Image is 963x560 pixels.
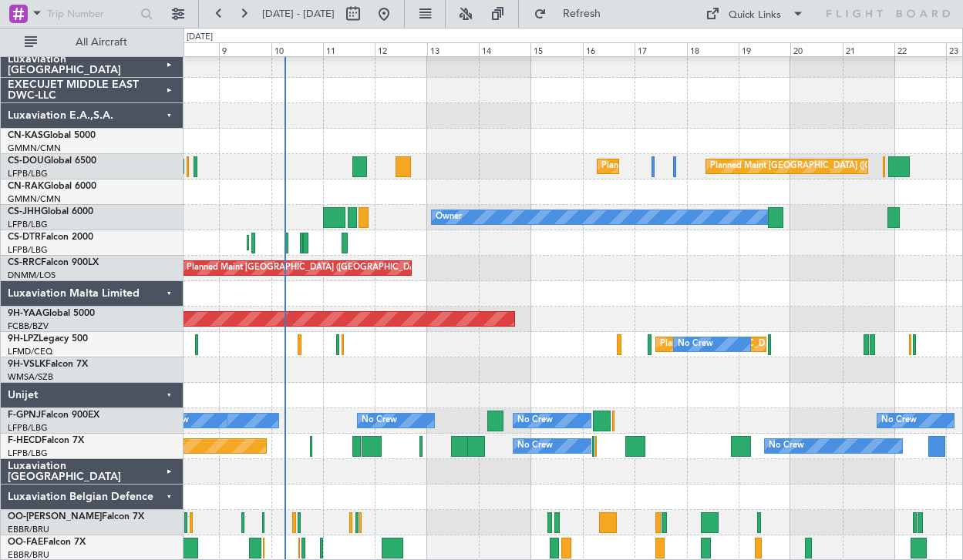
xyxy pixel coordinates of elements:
[8,193,61,205] a: GMMN/CMN
[8,156,44,166] span: CS-DOU
[687,42,739,56] div: 18
[710,155,953,178] div: Planned Maint [GEOGRAPHIC_DATA] ([GEOGRAPHIC_DATA])
[8,371,53,383] a: WMSA/SZB
[8,156,96,166] a: CS-DOUGlobal 6500
[790,42,842,56] div: 20
[8,360,45,369] span: 9H-VSLK
[8,258,99,267] a: CS-RRCFalcon 900LX
[271,42,323,56] div: 10
[527,2,619,26] button: Refresh
[8,143,61,154] a: GMMN/CMN
[375,42,426,56] div: 12
[8,258,41,267] span: CS-RRC
[8,538,43,547] span: OO-FAE
[678,333,713,356] div: No Crew
[8,422,48,434] a: LFPB/LBG
[698,2,812,26] button: Quick Links
[8,309,42,318] span: 9H-YAA
[8,182,44,191] span: CN-RAK
[427,42,479,56] div: 13
[17,30,167,55] button: All Aircraft
[517,434,553,458] div: No Crew
[8,524,49,535] a: EBBR/BRU
[530,42,582,56] div: 15
[8,244,48,256] a: LFPB/LBG
[8,207,41,216] span: CS-JHH
[8,320,49,332] a: FCBB/BZV
[323,42,375,56] div: 11
[262,7,335,21] span: [DATE] - [DATE]
[167,42,219,56] div: 8
[8,233,41,242] span: CS-DTR
[219,42,271,56] div: 9
[8,182,96,191] a: CN-RAKGlobal 6000
[8,411,41,420] span: F-GPNJ
[8,270,56,281] a: DNMM/LOS
[436,206,462,229] div: Owner
[843,42,894,56] div: 21
[8,168,48,179] a: LFPB/LBG
[8,334,39,344] span: 9H-LPZ
[479,42,530,56] div: 14
[8,411,99,420] a: F-GPNJFalcon 900EX
[187,31,213,44] div: [DATE]
[635,42,686,56] div: 17
[739,42,790,56] div: 19
[894,42,946,56] div: 22
[8,512,144,521] a: OO-[PERSON_NAME]Falcon 7X
[550,8,615,19] span: Refresh
[8,436,84,445] a: F-HECDFalcon 7X
[8,131,96,140] a: CN-KASGlobal 5000
[187,257,429,280] div: Planned Maint [GEOGRAPHIC_DATA] ([GEOGRAPHIC_DATA])
[8,436,42,445] span: F-HECD
[8,346,52,357] a: LFMD/CEQ
[583,42,635,56] div: 16
[8,360,88,369] a: 9H-VSLKFalcon 7X
[8,131,43,140] span: CN-KAS
[769,434,804,458] div: No Crew
[729,8,781,23] div: Quick Links
[881,409,917,432] div: No Crew
[8,538,86,547] a: OO-FAEFalcon 7X
[660,333,878,356] div: Planned [GEOGRAPHIC_DATA] ([GEOGRAPHIC_DATA])
[8,512,102,521] span: OO-[PERSON_NAME]
[8,448,48,459] a: LFPB/LBG
[8,207,93,216] a: CS-JHHGlobal 6000
[40,37,163,48] span: All Aircraft
[8,309,95,318] a: 9H-YAAGlobal 5000
[8,334,88,344] a: 9H-LPZLegacy 500
[601,155,844,178] div: Planned Maint [GEOGRAPHIC_DATA] ([GEOGRAPHIC_DATA])
[47,2,136,25] input: Trip Number
[362,409,397,432] div: No Crew
[8,233,93,242] a: CS-DTRFalcon 2000
[517,409,553,432] div: No Crew
[8,219,48,230] a: LFPB/LBG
